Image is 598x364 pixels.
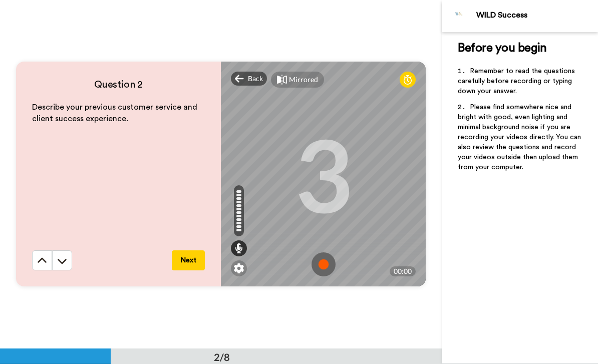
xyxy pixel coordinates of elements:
span: Back [248,74,263,84]
span: Before you begin [458,42,546,54]
div: Mirrored [289,75,318,85]
h4: Question 2 [32,78,205,92]
button: Next [172,250,205,270]
div: 00:00 [390,266,416,276]
span: Remember to read the questions carefully before recording or typing down your answer. [458,68,577,95]
span: Please find somewhere nice and bright with good, even lighting and minimal background noise if yo... [458,104,583,171]
img: ic_record_start.svg [312,252,336,276]
img: Profile Image [447,4,471,28]
div: WILD Success [476,11,597,20]
div: 2/8 [198,350,246,364]
img: ic_gear.svg [234,263,244,273]
div: 3 [294,137,353,212]
div: Back [231,72,267,86]
span: Describe your previous customer service and client success experience. [32,103,199,123]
